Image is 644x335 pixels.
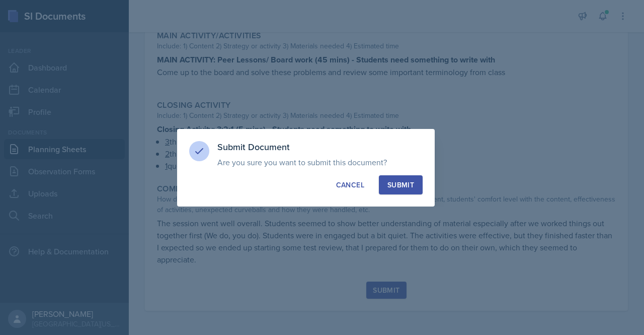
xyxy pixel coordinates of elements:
[379,175,423,194] button: Submit
[217,141,423,153] h3: Submit Document
[217,157,423,167] p: Are you sure you want to submit this document?
[336,180,364,190] div: Cancel
[387,180,414,190] div: Submit
[328,175,373,194] button: Cancel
